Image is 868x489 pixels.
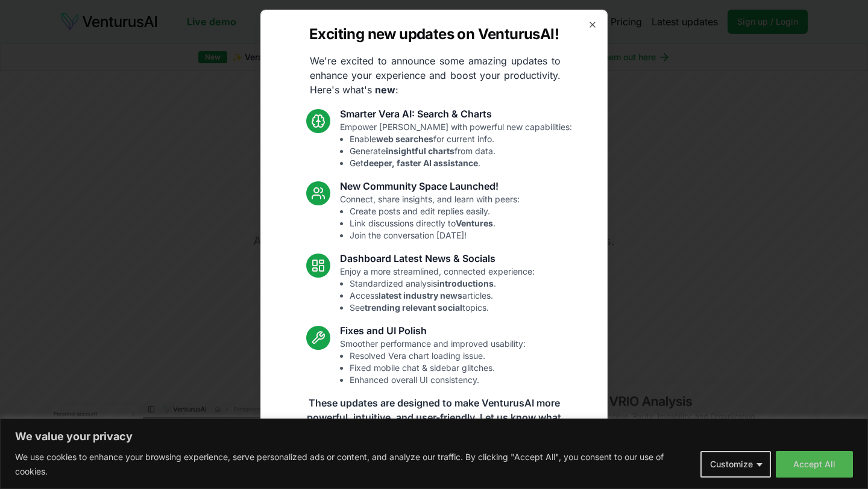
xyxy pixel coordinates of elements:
h3: Fixes and UI Polish [340,323,526,338]
h3: Smarter Vera AI: Search & Charts [340,107,572,121]
p: Smoother performance and improved usability: [340,338,526,386]
li: Create posts and edit replies easily. [350,205,520,217]
p: Enjoy a more streamlined, connected experience: [340,266,535,314]
strong: trending relevant social [365,302,462,313]
li: Fixed mobile chat & sidebar glitches. [350,362,526,374]
li: Get . [350,157,572,169]
li: Resolved Vera chart loading issue. [350,350,526,362]
strong: new [375,84,395,96]
strong: latest industry news [379,290,462,301]
strong: web searches [376,134,433,144]
strong: Ventures [456,218,493,228]
p: Empower [PERSON_NAME] with powerful new capabilities: [340,121,572,169]
strong: introductions [437,278,494,288]
li: Standardized analysis . [350,278,535,290]
li: Access articles. [350,290,535,302]
p: We're excited to announce some amazing updates to enhance your experience and boost your producti... [300,54,570,97]
p: These updates are designed to make VenturusAI more powerful, intuitive, and user-friendly. Let us... [299,396,569,439]
h2: Exciting new updates on VenturusAI! [309,25,559,44]
a: Read the full announcement on our blog! [344,453,524,478]
li: Enable for current info. [350,133,572,145]
li: Link discussions directly to . [350,217,520,229]
strong: insightful charts [386,146,454,156]
strong: deeper, faster AI assistance [363,158,478,168]
h3: New Community Space Launched! [340,179,520,193]
li: Enhanced overall UI consistency. [350,374,526,386]
li: See topics. [350,302,535,314]
li: Generate from data. [350,145,572,157]
h3: Dashboard Latest News & Socials [340,251,535,266]
li: Join the conversation [DATE]! [350,229,520,241]
p: Connect, share insights, and learn with peers: [340,193,520,241]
